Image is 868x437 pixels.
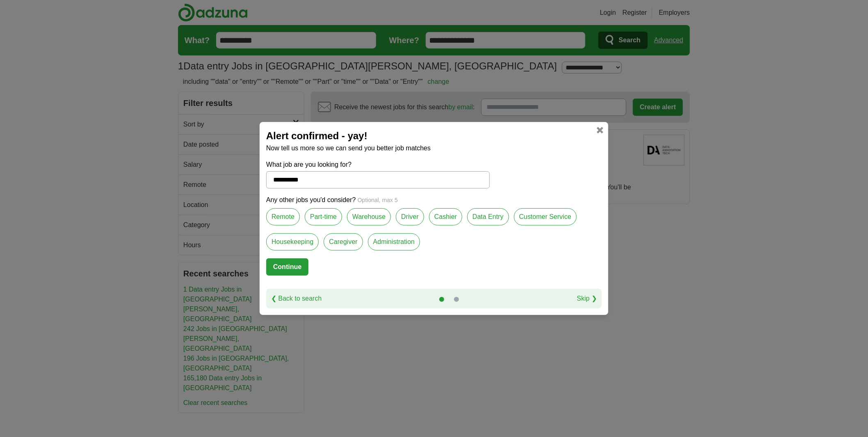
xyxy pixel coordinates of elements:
[577,294,597,304] a: Skip ❯
[266,233,319,251] label: Housekeeping
[266,143,602,153] p: Now tell us more so we can send you better job matches
[396,208,424,225] label: Driver
[266,129,602,143] h2: Alert confirmed - yay!
[467,208,509,225] label: Data Entry
[266,195,602,205] p: Any other jobs you'd consider?
[368,233,420,251] label: Administration
[358,197,398,203] span: Optional, max 5
[324,233,363,251] label: Caregiver
[305,208,342,225] label: Part-time
[429,208,462,225] label: Cashier
[266,208,300,225] label: Remote
[514,208,577,225] label: Customer Service
[271,294,322,304] a: ❮ Back to search
[266,160,490,170] label: What job are you looking for?
[266,258,308,276] button: Continue
[347,208,391,225] label: Warehouse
